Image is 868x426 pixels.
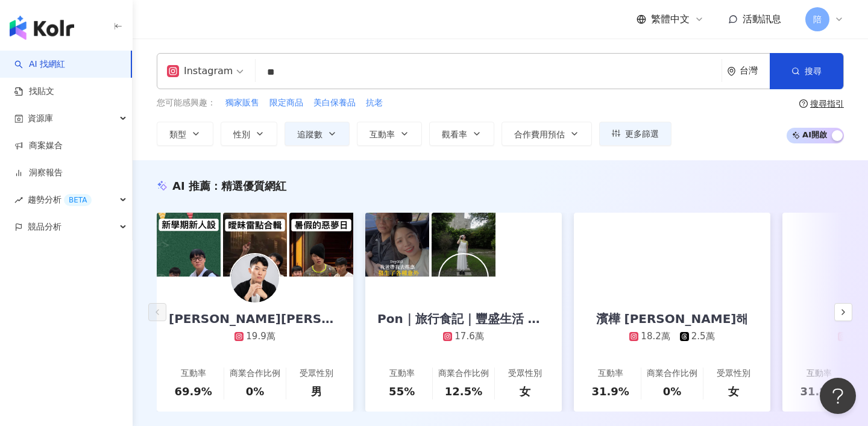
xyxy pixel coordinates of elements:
div: 19.9萬 [246,330,275,343]
iframe: Help Scout Beacon - Open [820,378,856,414]
img: post-image [640,213,704,277]
button: 獨家販售 [225,96,260,110]
div: 互動率 [181,368,206,380]
a: Pon｜旅行食記｜豐盛生活 ｜穿搭分享17.6萬互動率55%商業合作比例12.5%受眾性別女 [365,277,562,412]
button: 美白保養品 [313,96,356,110]
div: 69.9% [174,384,212,399]
div: 搜尋指引 [810,99,844,108]
span: 搜尋 [805,66,822,76]
img: KOL Avatar [231,254,279,302]
div: 商業合作比例 [647,368,697,380]
div: 男 [311,384,322,399]
a: 濱樺 [PERSON_NAME]해18.2萬2.5萬互動率31.9%商業合作比例0%受眾性別女 [574,277,770,412]
button: 觀看率 [429,122,494,146]
div: 31.9% [591,384,629,399]
span: 追蹤數 [297,130,322,139]
img: post-image [498,213,562,277]
span: 精選優質網紅 [221,180,286,192]
span: 抗老 [366,97,383,109]
div: Instagram [167,61,233,81]
div: 女 [520,384,530,399]
button: 追蹤數 [285,122,350,146]
div: 受眾性別 [717,368,750,380]
img: post-image [157,213,221,277]
button: 抗老 [365,96,383,110]
span: 活動訊息 [743,13,781,25]
img: KOL Avatar [439,254,488,302]
a: [PERSON_NAME][PERSON_NAME]19.9萬互動率69.9%商業合作比例0%受眾性別男 [157,277,353,412]
button: 類型 [157,122,213,146]
div: 濱樺 [PERSON_NAME]해 [584,310,761,327]
div: 2.5萬 [691,330,715,343]
span: environment [727,67,736,76]
div: 0% [663,384,682,399]
span: 合作費用預估 [514,130,565,139]
span: 性別 [233,130,250,139]
img: post-image [432,213,495,277]
div: [PERSON_NAME][PERSON_NAME] [157,310,353,327]
img: post-image [782,213,846,277]
span: 更多篩選 [625,129,659,139]
span: 美白保養品 [313,97,356,109]
span: 獨家販售 [225,97,259,109]
div: 互動率 [807,368,832,380]
div: Pon｜旅行食記｜豐盛生活 ｜穿搭分享 [365,310,562,327]
div: 商業合作比例 [438,368,489,380]
img: post-image [574,213,638,277]
div: 0% [246,384,265,399]
div: BETA [64,194,92,206]
span: 競品分析 [28,213,61,240]
span: question-circle [799,99,808,108]
img: post-image [365,213,429,277]
span: 互動率 [370,130,395,139]
div: 受眾性別 [300,368,333,380]
a: 商案媒合 [14,140,63,152]
div: 受眾性別 [508,368,542,380]
a: 洞察報告 [14,167,63,179]
a: 找貼文 [14,86,54,98]
div: 17.6萬 [454,330,483,343]
span: 趨勢分析 [28,186,92,213]
img: logo [10,16,74,40]
span: 資源庫 [28,105,53,132]
div: 18.2萬 [641,330,670,343]
span: 繁體中文 [651,13,690,26]
img: KOL Avatar [648,254,696,302]
a: searchAI 找網紅 [14,58,65,70]
div: AI 推薦 ： [172,178,286,193]
img: post-image [289,213,353,277]
button: 互動率 [357,122,422,146]
button: 合作費用預估 [502,122,592,146]
img: post-image [706,213,770,277]
div: 台灣 [740,66,770,76]
span: 類型 [169,130,186,139]
button: 性別 [221,122,277,146]
div: 女 [728,384,739,399]
span: 觀看率 [442,130,467,139]
button: 更多篩選 [599,122,671,146]
button: 限定商品 [269,96,304,110]
span: 限定商品 [269,97,303,109]
div: 互動率 [598,368,623,380]
div: 12.5% [445,384,482,399]
img: post-image [223,213,287,277]
div: 55% [389,384,415,399]
span: rise [14,196,23,204]
div: 互動率 [389,368,415,380]
div: 商業合作比例 [230,368,280,380]
span: 陪 [813,13,822,26]
span: 您可能感興趣： [157,97,216,109]
div: 31.8% [800,384,837,399]
button: 搜尋 [770,53,843,89]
